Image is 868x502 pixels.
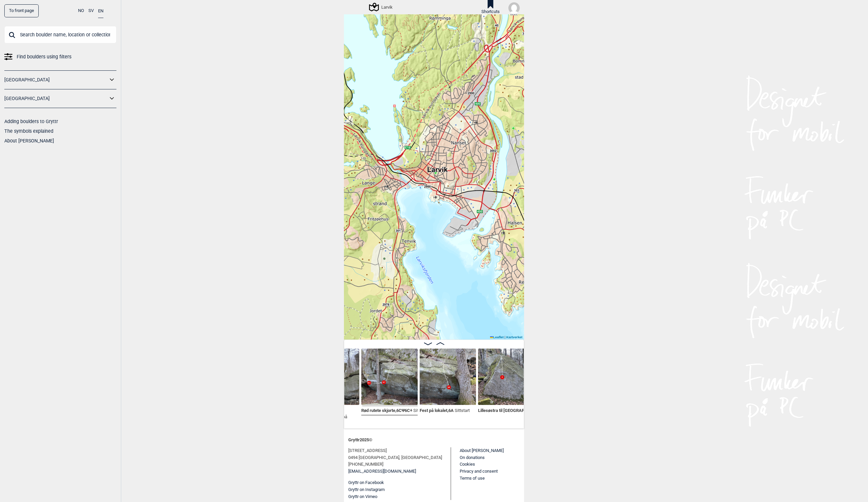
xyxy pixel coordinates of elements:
[478,407,549,413] span: Lillesøstra til [GEOGRAPHIC_DATA] , 3
[412,408,428,413] span: Sittstart
[348,493,377,500] button: Gryttr on Vimeo
[370,3,393,11] div: Larvik
[420,407,454,413] span: Fest på lokalet , 6A
[361,349,418,405] img: Rod rutete skjorte 2
[4,119,58,124] a: Adding boulders to Gryttr
[4,75,108,85] a: [GEOGRAPHIC_DATA]
[4,138,54,143] a: About [PERSON_NAME]
[4,4,39,17] a: To front page
[460,462,475,467] a: Cookies
[460,476,485,481] a: Terms of use
[490,335,504,339] a: Leaflet
[348,454,442,461] span: 0494 [GEOGRAPHIC_DATA], [GEOGRAPHIC_DATA]
[348,486,385,493] button: Gryttr on Instagram
[348,433,520,447] div: Gryttr 2025 ©
[4,128,53,134] a: The symbols explained
[4,26,116,43] input: Search boulder name, location or collection
[88,4,94,17] button: SV
[348,479,384,486] button: Gryttr on Facebook
[460,448,504,453] a: About [PERSON_NAME]
[460,455,485,460] a: On donations
[348,461,383,468] span: [PHONE_NUMBER]
[504,335,505,339] span: |
[348,468,416,475] a: [EMAIL_ADDRESS][DOMAIN_NAME]
[454,408,470,413] span: Sittstart
[348,447,387,454] span: [STREET_ADDRESS]
[4,94,108,103] a: [GEOGRAPHIC_DATA]
[478,349,534,405] img: Lillesostra til Peppa
[98,4,103,18] button: EN
[460,469,498,474] a: Privacy and consent
[506,335,522,339] a: Kartverket
[78,4,84,17] button: NO
[17,52,71,62] span: Find boulders using filters
[420,349,476,405] img: Fest pa lokalet
[4,52,116,62] a: Find boulders using filters
[508,2,520,14] img: User fallback1
[361,407,412,413] span: Rød rutete skjorte , 6C Ψ 6C+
